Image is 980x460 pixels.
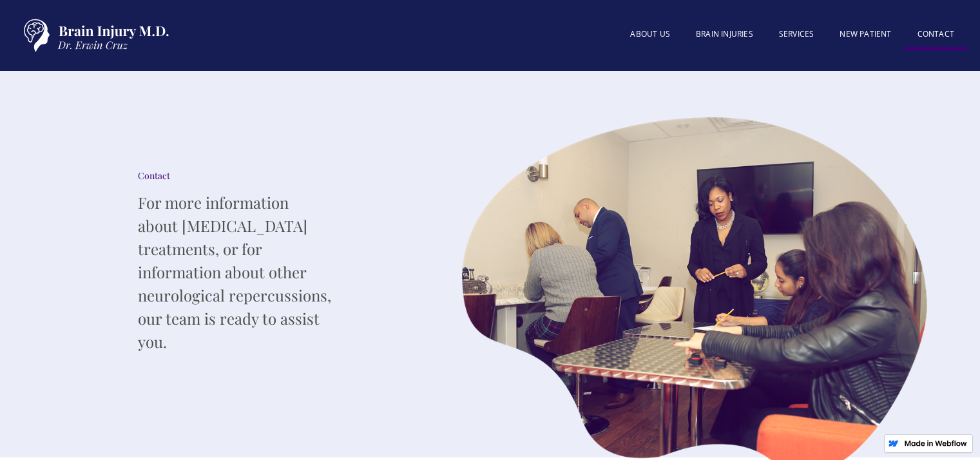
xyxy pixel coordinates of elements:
a: About US [617,21,683,47]
a: BRAIN INJURIES [683,21,766,47]
p: For more information about [MEDICAL_DATA] treatments, or for information about other neurological... [138,191,331,353]
div: Contact [138,169,331,182]
a: New patient [827,21,904,47]
a: SERVICES [766,21,827,47]
img: Made in Webflow [904,440,967,446]
a: home [13,13,174,58]
a: Contact [905,21,967,50]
